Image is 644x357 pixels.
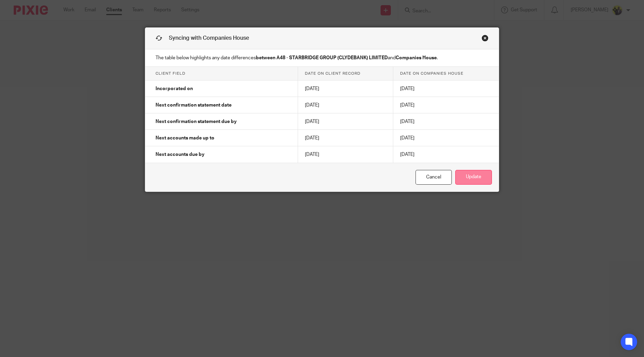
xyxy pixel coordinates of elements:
p: The table below highlights any date differences and . [145,49,499,67]
td: [DATE] [393,81,499,97]
strong: Companies House [396,56,437,60]
td: [DATE] [298,146,393,163]
a: Cancel [416,170,452,185]
td: [DATE] [393,146,499,163]
span: Syncing with Companies House [169,35,249,41]
button: Update [455,170,492,185]
td: [DATE] [298,81,393,97]
td: Next accounts made up to [145,130,298,146]
th: Date on Companies House [393,67,499,81]
a: Close this dialog window [482,35,488,44]
td: [DATE] [298,113,393,130]
td: Next accounts due by [145,146,298,163]
td: Next confirmation statement date [145,97,298,113]
td: [DATE] [393,113,499,130]
td: Next confirmation statement due by [145,113,298,130]
strong: between A48 - STARBRIDGE GROUP (CLYDEBANK) LIMITED [256,56,388,60]
td: [DATE] [393,97,499,113]
td: Incorporated on [145,81,298,97]
td: [DATE] [298,130,393,146]
td: [DATE] [298,97,393,113]
th: Client field [145,67,298,81]
td: [DATE] [393,130,499,146]
th: Date on client record [298,67,393,81]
